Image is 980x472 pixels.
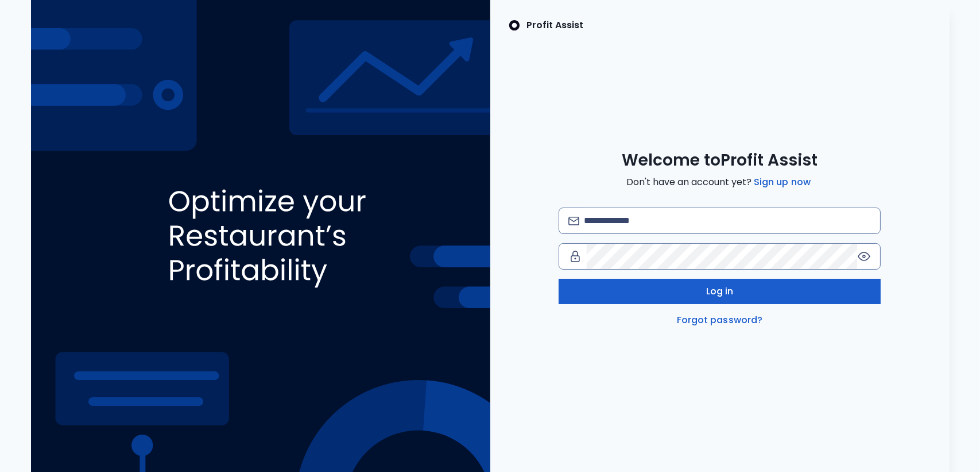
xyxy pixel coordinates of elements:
p: Profit Assist [527,18,584,32]
span: Don't have an account yet? [626,175,813,189]
span: Log in [706,285,734,298]
img: email [568,217,579,225]
a: Forgot password? [675,313,765,327]
button: Log in [559,279,880,304]
span: Welcome to Profit Assist [622,150,818,171]
img: SpotOn Logo [509,18,520,32]
a: Sign up now [752,175,813,189]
